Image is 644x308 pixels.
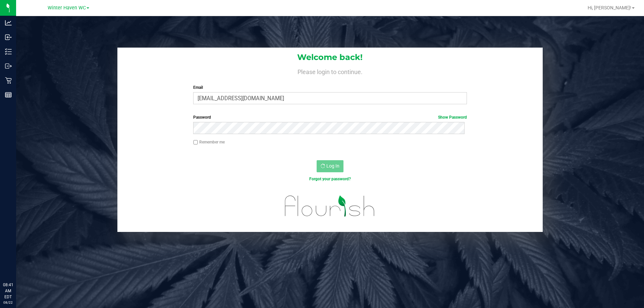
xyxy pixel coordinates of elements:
[193,139,225,145] label: Remember me
[5,77,12,84] inline-svg: Retail
[317,160,343,172] button: Log In
[117,53,543,62] h1: Welcome back!
[5,19,12,26] inline-svg: Analytics
[326,163,339,169] span: Log In
[117,67,543,75] h4: Please login to continue.
[588,5,631,10] span: Hi, [PERSON_NAME]!
[3,300,13,305] p: 08/22
[5,63,12,69] inline-svg: Outbound
[5,48,12,55] inline-svg: Inventory
[309,177,351,181] a: Forgot your password?
[5,91,12,98] inline-svg: Reports
[193,140,198,145] input: Remember me
[193,115,211,120] span: Password
[3,282,13,300] p: 08:41 AM EDT
[438,115,467,120] a: Show Password
[277,189,383,223] img: flourish_logo.svg
[193,84,467,90] label: Email
[5,34,12,41] inline-svg: Inbound
[48,5,86,11] span: Winter Haven WC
